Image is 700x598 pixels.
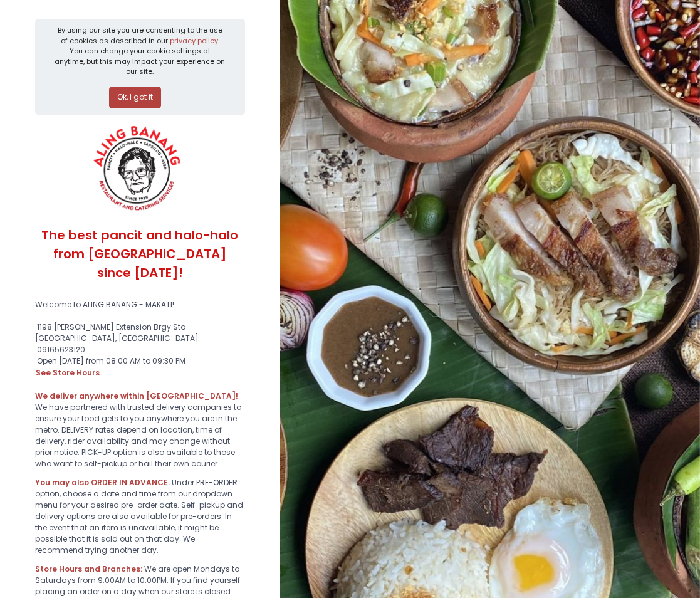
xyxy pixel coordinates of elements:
[170,36,219,46] a: privacy policy.
[35,564,142,574] b: Store Hours and Branches:
[35,216,245,291] div: The best pancit and halo-halo from [GEOGRAPHIC_DATA] since [DATE]!
[86,122,191,216] img: ALING BANANG
[35,391,245,469] div: We have partnered with trusted delivery companies to ensure your food gets to you anywhere you ar...
[35,344,245,355] div: 09165623120
[35,367,100,379] button: see store hours
[35,322,245,344] div: 1198 [PERSON_NAME] Extension Brgy Sta. [GEOGRAPHIC_DATA], [GEOGRAPHIC_DATA]
[35,391,238,401] b: We deliver anywhere within [GEOGRAPHIC_DATA]!
[35,299,245,310] div: Welcome to ALING BANANG - MAKATI!
[55,25,226,77] div: By using our site you are consenting to the use of cookies as described in our You can change you...
[35,355,245,379] div: Open [DATE] from 08:00 AM to 09:30 PM
[35,477,245,556] div: Under PRE-ORDER option, choose a date and time from our dropdown menu for your desired pre-order ...
[109,87,161,109] button: Ok, I got it
[35,477,170,488] b: You may also ORDER IN ADVANCE.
